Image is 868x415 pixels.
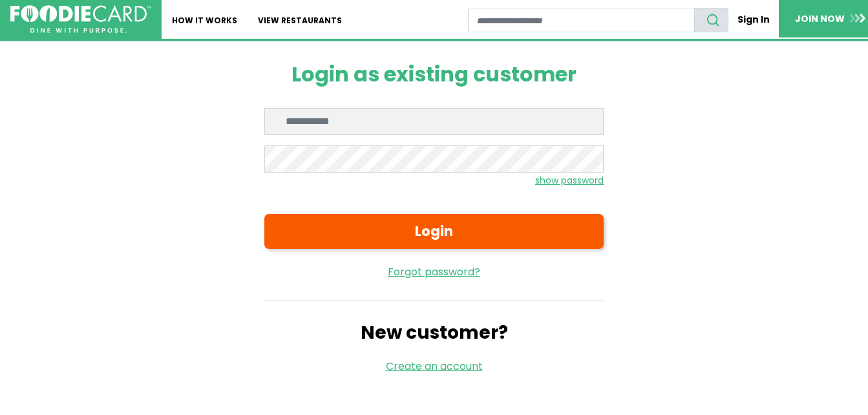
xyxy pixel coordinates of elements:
input: restaurant search [468,8,694,32]
h2: New customer? [264,322,604,344]
img: FoodieCard; Eat, Drink, Save, Donate [10,5,151,34]
button: Login [264,214,604,249]
a: Sign In [728,8,779,32]
small: show password [535,174,604,187]
a: Create an account [386,359,483,374]
button: search [694,8,728,32]
a: Forgot password? [264,264,604,280]
h1: Login as existing customer [264,62,604,87]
